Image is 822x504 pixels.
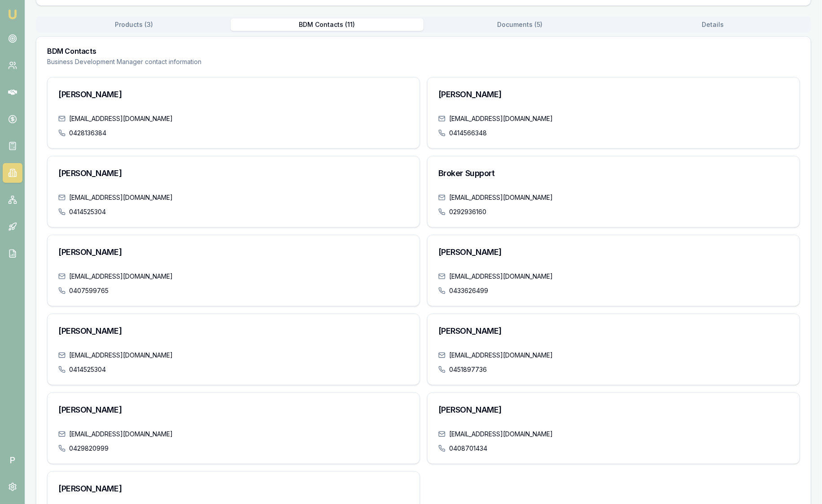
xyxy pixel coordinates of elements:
[7,9,18,20] img: emu-icon-u.png
[449,286,488,295] a: 0433626499
[58,482,409,495] h3: [PERSON_NAME]
[438,246,789,258] h3: [PERSON_NAME]
[38,18,231,31] button: Products ( 3 )
[438,325,789,337] h3: [PERSON_NAME]
[58,325,409,337] h3: [PERSON_NAME]
[449,193,553,202] a: [EMAIL_ADDRESS][DOMAIN_NAME]
[438,404,789,416] h3: [PERSON_NAME]
[69,365,106,374] a: 0414525304
[69,444,109,453] a: 0429820999
[449,351,553,360] a: [EMAIL_ADDRESS][DOMAIN_NAME]
[47,57,800,66] p: Business Development Manager contact information
[449,207,486,216] a: 0292936160
[616,18,809,31] button: Details
[47,47,800,55] h3: BDM Contacts
[449,444,487,453] a: 0408701434
[69,129,106,138] a: 0428136384
[449,129,487,138] a: 0414566348
[449,114,553,123] a: [EMAIL_ADDRESS][DOMAIN_NAME]
[58,167,409,180] h3: [PERSON_NAME]
[424,18,616,31] button: Documents ( 5 )
[69,430,173,439] a: [EMAIL_ADDRESS][DOMAIN_NAME]
[69,193,173,202] a: [EMAIL_ADDRESS][DOMAIN_NAME]
[69,351,173,360] a: [EMAIL_ADDRESS][DOMAIN_NAME]
[69,114,173,123] a: [EMAIL_ADDRESS][DOMAIN_NAME]
[69,207,106,216] a: 0414525304
[58,246,409,258] h3: [PERSON_NAME]
[438,88,789,101] h3: [PERSON_NAME]
[58,404,409,416] h3: [PERSON_NAME]
[58,88,409,101] h3: [PERSON_NAME]
[449,430,553,439] a: [EMAIL_ADDRESS][DOMAIN_NAME]
[438,167,789,180] h3: Broker Support
[3,450,22,470] span: P
[449,365,487,374] a: 0451897736
[231,18,424,31] button: BDM Contacts ( 11 )
[449,272,553,281] a: [EMAIL_ADDRESS][DOMAIN_NAME]
[69,286,109,295] a: 0407599765
[69,272,173,281] a: [EMAIL_ADDRESS][DOMAIN_NAME]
